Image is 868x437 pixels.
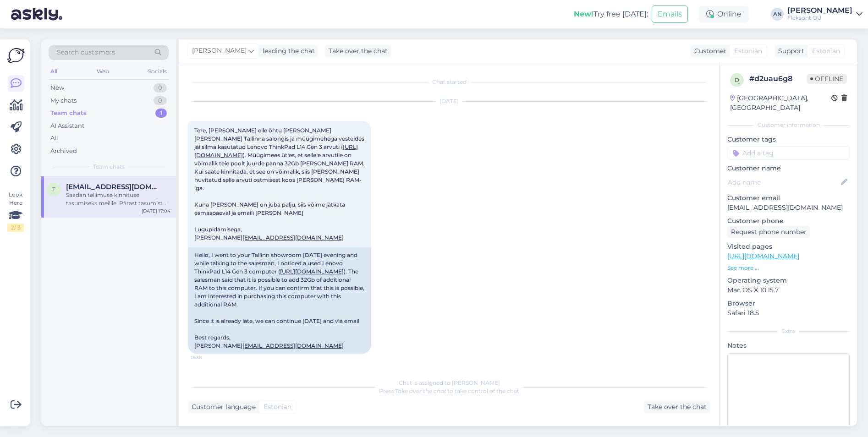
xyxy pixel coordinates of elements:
div: Hello, I went to your Tallinn showroom [DATE] evening and while talking to the salesman, I notice... [188,247,371,354]
div: [DATE] 17:04 [142,208,170,214]
div: leading the chat [259,46,315,56]
span: d [735,76,739,83]
div: 0 [154,96,167,105]
img: Askly Logo [7,47,25,64]
p: Safari 18.5 [727,308,850,318]
span: Team chats [93,163,125,171]
button: Emails [652,5,688,23]
p: Customer email [727,193,850,203]
span: [PERSON_NAME] [192,46,247,56]
span: Offline [807,74,847,84]
a: [URL][DOMAIN_NAME] [727,252,799,260]
p: Customer tags [727,135,850,144]
div: Customer information [727,121,850,129]
div: Team chats [50,109,87,118]
div: Take over the chat [325,45,391,57]
div: Web [95,66,111,77]
a: [PERSON_NAME]Fleksont OÜ [787,7,863,22]
div: Take over the chat [644,401,710,413]
div: Customer language [188,402,256,412]
p: Visited pages [727,242,850,251]
div: Socials [146,66,169,77]
span: Estonian [734,46,762,56]
p: [EMAIL_ADDRESS][DOMAIN_NAME] [727,203,850,213]
span: Search customers [57,48,115,57]
span: Tere, [PERSON_NAME] eile õhtu [PERSON_NAME] [PERSON_NAME] Tallinna salongis ja müügimehega vestel... [194,127,366,241]
p: Browser [727,299,850,308]
input: Add name [728,177,839,187]
div: Request phone number [727,226,810,238]
div: 0 [154,83,167,93]
i: 'Take over the chat' [394,388,447,394]
span: tarmo@kerakaru.com [66,183,161,191]
span: Chat is assigned to [PERSON_NAME] [399,379,500,386]
div: Online [699,6,749,22]
div: Try free [DATE]: [574,9,648,20]
p: Operating system [727,276,850,285]
div: AI Assistant [50,121,84,131]
a: [EMAIL_ADDRESS][DOMAIN_NAME] [242,234,344,241]
div: All [50,134,58,143]
div: All [49,66,59,77]
b: New! [574,10,593,18]
span: Estonian [264,402,291,412]
div: [GEOGRAPHIC_DATA], [GEOGRAPHIC_DATA] [730,93,831,113]
div: [DATE] [188,97,710,105]
span: Press to take control of the chat [379,388,519,394]
div: 1 [155,109,167,118]
span: t [52,186,55,193]
div: Extra [727,327,850,335]
p: See more ... [727,264,850,272]
div: Look Here [7,191,24,232]
div: AN [771,8,784,21]
div: New [50,83,64,93]
div: Support [775,46,804,56]
div: [PERSON_NAME] [787,7,852,14]
div: Customer [691,46,726,56]
div: 2 / 3 [7,224,24,232]
div: Chat started [188,78,710,86]
input: Add a tag [727,146,850,160]
p: Notes [727,341,850,350]
span: 16:38 [191,354,225,361]
a: [URL][DOMAIN_NAME] [280,268,344,275]
p: Mac OS X 10.15.7 [727,285,850,295]
a: [EMAIL_ADDRESS][DOMAIN_NAME] [242,342,344,349]
span: Estonian [812,46,840,56]
div: Archived [50,147,77,156]
div: Fleksont OÜ [787,14,852,22]
div: Saadan tellimuse kinnituse tasumiseks meilile. Pärast tasumist saame mälu arvutisse paigaldada. [66,191,170,208]
div: # d2uau6g8 [749,73,807,84]
p: Customer name [727,164,850,173]
p: Customer phone [727,216,850,226]
div: My chats [50,96,77,105]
